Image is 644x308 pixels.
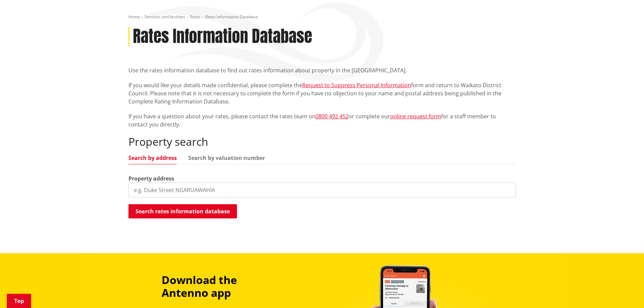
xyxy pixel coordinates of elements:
a: Services and facilities [145,14,185,20]
a: Home [128,14,140,20]
button: Search rates information database [128,204,237,218]
a: online request form [390,113,441,120]
a: Request to Suppress Personal Information [302,81,411,89]
a: Top [7,294,31,308]
a: Search by address [128,155,177,161]
h3: Download the Antenno app [162,274,284,300]
a: Search by valuation number [188,155,265,161]
a: Rates [190,14,200,20]
iframe: Messenger Launcher [613,280,637,304]
input: e.g. Duke Street NGARUAWAHIA [128,183,516,197]
p: Use the rates information database to find out rates information about property in the [GEOGRAPHI... [128,66,516,74]
label: Property address [128,174,174,183]
h2: Property search [128,135,516,148]
h1: Rates Information Database [133,27,312,46]
nav: breadcrumb [128,14,516,20]
p: If you would like your details made confidential, please complete the form and return to Waikato ... [128,81,516,105]
span: Rates Information Database [205,14,258,20]
p: If you have a question about your rates, please contact the rates team on or complete our for a s... [128,112,516,128]
a: 0800 492 452 [315,113,349,120]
